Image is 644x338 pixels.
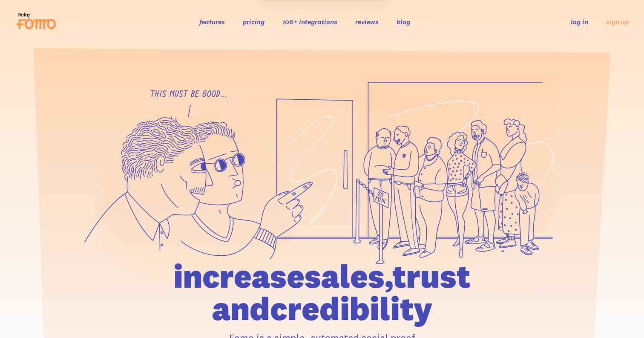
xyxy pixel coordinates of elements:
a: reviews [355,17,379,26]
a: pricing [243,17,264,26]
a: features [199,17,225,26]
a: log in [571,17,588,26]
h1: increase sales, trust and credibility [125,260,519,325]
a: sign up [606,17,629,26]
a: blog [397,17,410,26]
a: 106+ integrations [282,17,337,26]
